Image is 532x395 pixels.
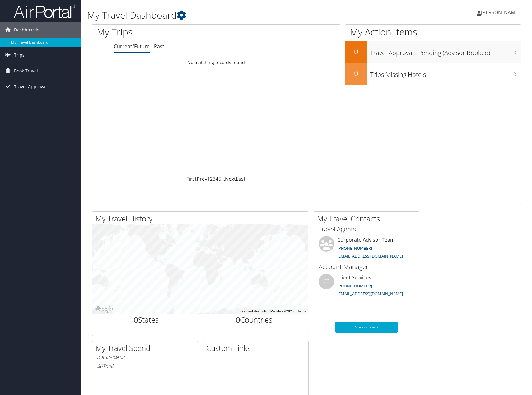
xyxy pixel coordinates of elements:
[14,79,47,95] span: Travel Approval
[114,43,150,50] a: Current/Future
[97,363,193,369] h6: Total
[97,363,103,369] span: $0
[337,245,372,251] a: [PHONE_NUMBER]
[186,175,197,182] a: First
[315,274,418,299] li: Client Services
[216,175,218,182] a: 4
[97,354,193,360] h6: [DATE] - [DATE]
[14,63,38,79] span: Book Travel
[317,213,419,224] h2: My Travel Contacts
[345,68,367,78] h2: 0
[337,283,372,289] a: [PHONE_NUMBER]
[14,47,25,63] span: Trips
[154,43,164,50] a: Past
[218,175,221,182] a: 5
[345,46,367,57] h2: 0
[87,9,380,22] h1: My Travel Dashboard
[236,175,245,182] a: Last
[94,305,114,314] img: Google
[337,253,403,259] a: [EMAIL_ADDRESS][DOMAIN_NAME]
[240,309,267,314] button: Keyboard shortcuts
[337,291,403,296] a: [EMAIL_ADDRESS][DOMAIN_NAME]
[134,314,138,325] span: 0
[370,45,521,57] h3: Travel Approvals Pending (Advisor Booked)
[206,343,308,353] h2: Custom Links
[94,305,114,314] a: Open this area in Google Maps (opens a new window)
[210,175,213,182] a: 2
[481,9,520,16] span: [PERSON_NAME]
[96,343,198,353] h2: My Travel Spend
[345,41,521,63] a: 0Travel Approvals Pending (Advisor Booked)
[14,4,76,19] img: airportal-logo.png
[213,175,216,182] a: 3
[97,26,232,39] h1: My Trips
[14,22,39,38] span: Dashboards
[96,213,308,224] h2: My Travel History
[236,314,240,325] span: 0
[477,3,526,22] a: [PERSON_NAME]
[319,263,414,271] h3: Account Manager
[92,57,340,68] td: No matching records found
[221,175,225,182] span: …
[270,309,294,313] span: Map data ©2025
[225,175,236,182] a: Next
[197,175,207,182] a: Prev
[319,274,334,289] div: CS
[345,26,521,39] h1: My Action Items
[205,314,304,325] h2: Countries
[345,63,521,85] a: 0Trips Missing Hotels
[319,225,414,234] h3: Travel Agents
[370,67,521,79] h3: Trips Missing Hotels
[207,175,210,182] a: 1
[97,314,196,325] h2: States
[335,322,398,333] a: More Contacts
[315,236,418,262] li: Corporate Advisor Team
[297,309,306,313] a: Terms (opens in new tab)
